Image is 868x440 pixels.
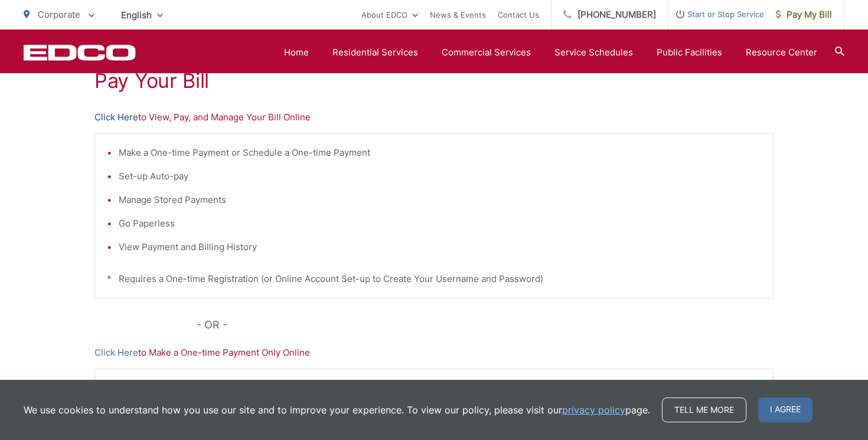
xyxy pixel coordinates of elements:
span: Pay My Bill [776,8,832,22]
span: I agree [758,398,812,422]
a: About EDCO [361,8,418,22]
li: Go Paperless [119,216,761,231]
a: EDCD logo. Return to the homepage. [24,44,136,61]
a: Public Facilities [657,45,722,60]
a: Home [284,45,309,60]
span: English [112,5,172,25]
a: Contact Us [498,8,539,22]
p: to Make a One-time Payment Only Online [94,346,774,360]
a: Click Here [94,110,138,124]
a: Click Here [94,346,138,360]
p: We use cookies to understand how you use our site and to improve your experience. To view our pol... [24,403,650,417]
a: privacy policy [562,403,625,417]
h1: Pay Your Bill [94,69,774,93]
p: * Requires a One-time Registration (or Online Account Set-up to Create Your Username and Password) [107,272,761,286]
a: Residential Services [332,45,418,60]
a: Resource Center [746,45,817,60]
span: Corporate [38,9,80,20]
a: Commercial Services [442,45,531,60]
a: Service Schedules [554,45,633,60]
li: View Payment and Billing History [119,240,761,254]
li: Manage Stored Payments [119,193,761,207]
p: to View, Pay, and Manage Your Bill Online [94,110,774,124]
a: News & Events [430,8,486,22]
li: Make a One-time Payment or Schedule a One-time Payment [119,146,761,160]
p: - OR - [197,316,774,334]
a: Tell me more [662,398,746,422]
li: Set-up Auto-pay [119,169,761,183]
